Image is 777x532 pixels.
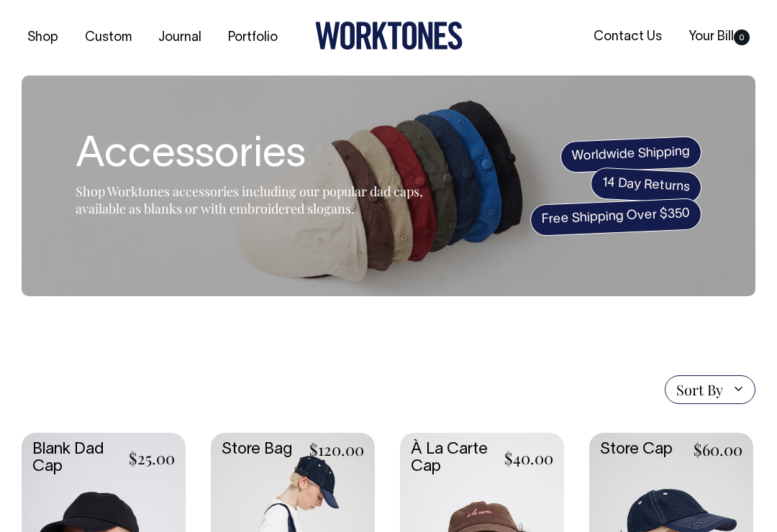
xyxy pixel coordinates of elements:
[588,25,668,49] a: Contact Us
[683,25,755,49] a: Your Bill0
[76,183,423,217] span: Shop Worktones accessories including our popular dad caps, available as blanks or with embroidere...
[76,133,435,179] h1: Accessories
[676,381,723,398] span: Sort By
[22,26,64,50] a: Shop
[79,26,137,50] a: Custom
[530,198,702,237] span: Free Shipping Over $350
[153,26,207,50] a: Journal
[734,29,750,45] span: 0
[590,167,702,204] span: 14 Day Returns
[560,135,702,173] span: Worldwide Shipping
[222,26,283,50] a: Portfolio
